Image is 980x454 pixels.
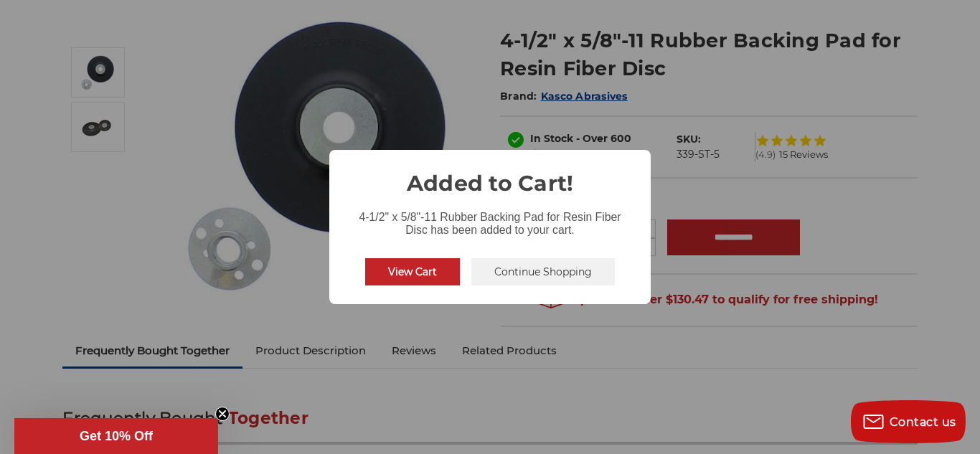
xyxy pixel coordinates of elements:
h2: Added to Cart! [329,150,651,199]
span: Get 10% Off [80,429,153,443]
div: 4-1/2" x 5/8"-11 Rubber Backing Pad for Resin Fiber Disc has been added to your cart. [329,199,651,240]
span: Contact us [890,415,956,429]
button: Close teaser [215,407,230,421]
button: Continue Shopping [471,258,615,285]
button: Contact us [851,400,966,443]
button: View Cart [365,258,460,285]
